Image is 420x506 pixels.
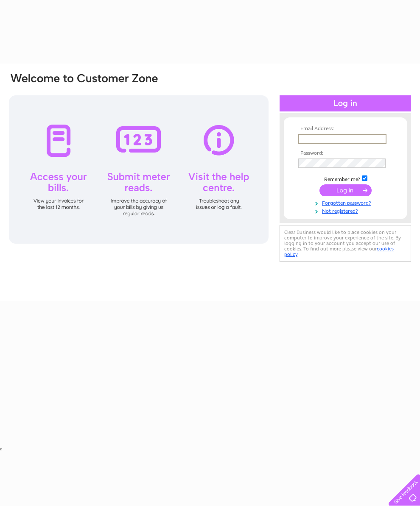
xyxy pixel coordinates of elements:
td: Remember me? [296,174,395,183]
a: cookies policy [284,246,394,257]
a: Forgotten password? [298,198,395,206]
th: Email Address: [296,126,395,132]
input: Submit [319,184,372,196]
th: Password: [296,150,395,156]
div: Clear Business would like to place cookies on your computer to improve your experience of the sit... [280,225,411,262]
a: Not registered? [298,206,395,214]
